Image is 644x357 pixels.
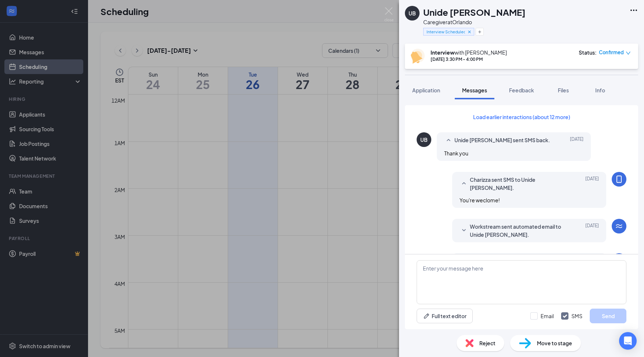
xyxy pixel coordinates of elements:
[427,29,465,35] span: Interview Scheduled (Virtual)
[417,309,473,323] button: Full text editorPen
[431,49,507,56] div: with [PERSON_NAME]
[423,6,526,18] h1: Unide [PERSON_NAME]
[423,18,526,26] div: Caregiver at Orlando
[585,222,599,239] span: [DATE]
[558,87,569,93] span: Files
[599,49,624,56] span: Confirmed
[595,87,605,93] span: Info
[412,87,440,93] span: Application
[570,136,583,145] span: [DATE]
[470,222,566,239] span: Workstream sent automated email to Unide [PERSON_NAME].
[460,197,500,203] span: You're weclome!
[431,56,507,62] div: [DATE] 3:30 PM - 4:00 PM
[585,176,599,192] span: [DATE]
[467,29,472,34] svg: Cross
[470,176,566,192] span: Charizza sent SMS to Unide [PERSON_NAME].
[462,87,487,93] span: Messages
[460,179,468,188] svg: SmallChevronUp
[615,175,623,184] svg: MobileSms
[615,222,623,231] svg: WorkstreamLogo
[431,49,454,56] b: Interview
[467,111,577,123] button: Load earlier interactions (about 12 more)
[476,28,484,36] button: Plus
[579,49,597,56] div: Status :
[454,136,550,145] span: Unide [PERSON_NAME] sent SMS back.
[479,339,495,347] span: Reject
[477,30,482,34] svg: Plus
[619,332,637,350] div: Open Intercom Messenger
[423,312,430,320] svg: Pen
[420,136,428,143] div: UB
[509,87,534,93] span: Feedback
[444,150,468,157] span: Thank you
[460,226,468,235] svg: SmallChevronDown
[409,10,416,17] div: UB
[590,309,626,323] button: Send
[537,339,572,347] span: Move to stage
[444,136,453,145] svg: SmallChevronUp
[626,51,631,56] span: down
[629,6,638,15] svg: Ellipses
